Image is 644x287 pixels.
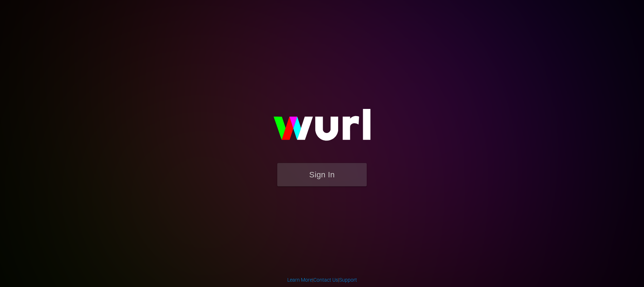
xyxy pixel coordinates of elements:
div: | | [287,276,357,283]
button: Sign In [277,163,367,186]
img: wurl-logo-on-black-223613ac3d8ba8fe6dc639794a292ebdb59501304c7dfd60c99c58986ef67473.svg [250,94,394,163]
a: Learn More [287,277,312,283]
a: Contact Us [313,277,338,283]
a: Support [339,277,357,283]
